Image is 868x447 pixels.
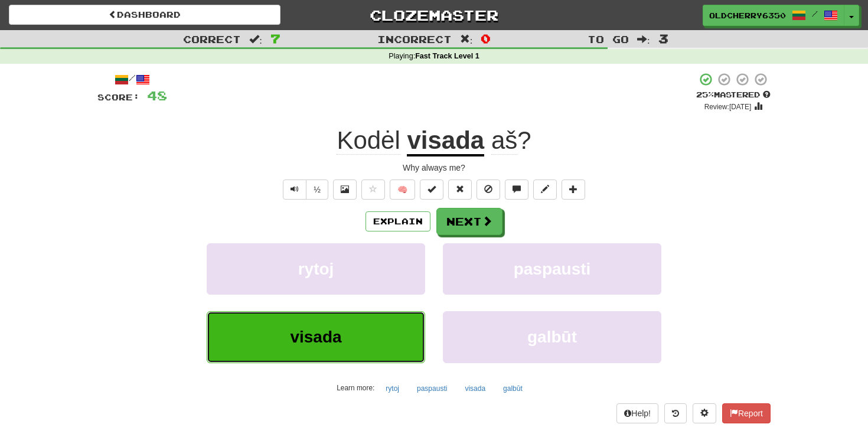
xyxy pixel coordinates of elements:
button: Reset to 0% Mastered (alt+r) [448,180,472,200]
a: OldCherry6350 / [703,5,844,26]
span: rytoj [298,260,334,278]
button: Explain [366,211,430,231]
button: ½ [306,180,328,200]
button: paspausti [410,380,453,397]
button: rytoj [207,243,425,295]
button: Round history (alt+y) [664,403,687,423]
button: 🧠 [390,180,415,200]
button: Play sentence audio (ctl+space) [283,180,306,200]
small: Learn more: [337,384,374,392]
button: Add to collection (alt+a) [562,180,585,200]
button: Report [722,403,771,423]
button: Show image (alt+x) [333,180,357,200]
span: 25 % [696,90,714,99]
button: Discuss sentence (alt+u) [505,180,528,200]
span: visada [290,328,341,346]
button: Help! [616,403,658,423]
span: OldCherry6350 [709,10,786,21]
span: aš [491,126,517,155]
span: : [249,34,262,44]
span: Correct [183,33,241,45]
button: visada [207,311,425,363]
span: 3 [658,31,668,45]
span: paspausti [514,260,591,278]
span: : [637,34,650,44]
span: 0 [481,31,491,45]
div: Why always me? [97,162,771,174]
span: : [460,34,473,44]
button: galbūt [497,380,529,397]
span: ? [484,126,531,155]
span: To go [588,33,629,45]
span: 7 [270,31,280,45]
small: Review: [DATE] [704,103,752,111]
span: 48 [147,88,167,103]
div: Text-to-speech controls [280,180,328,200]
span: / [812,9,818,18]
a: Dashboard [9,5,280,25]
button: Next [436,208,502,235]
button: Favorite sentence (alt+f) [361,180,385,200]
div: Mastered [696,90,771,100]
button: galbūt [443,311,661,363]
button: paspausti [443,243,661,295]
a: Clozemaster [298,5,570,25]
span: Incorrect [377,33,452,45]
span: Score: [97,92,140,102]
button: rytoj [379,380,406,397]
span: galbūt [527,328,577,346]
span: Kodėl [337,126,400,155]
u: visada [407,126,484,156]
button: Ignore sentence (alt+i) [477,180,500,200]
div: / [97,72,167,87]
button: visada [458,380,492,397]
button: Set this sentence to 100% Mastered (alt+m) [420,180,443,200]
button: Edit sentence (alt+d) [533,180,557,200]
strong: Fast Track Level 1 [415,52,479,60]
